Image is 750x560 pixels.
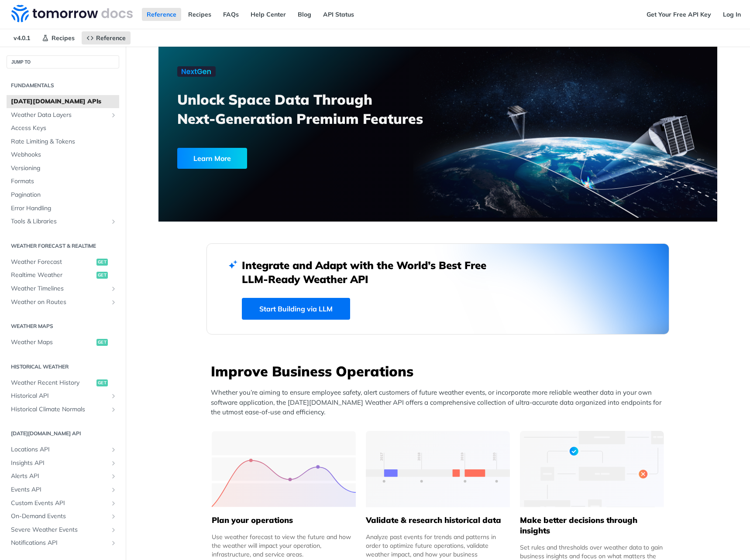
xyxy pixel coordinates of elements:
a: Weather Forecastget [7,256,119,269]
a: Start Building via LLM [242,298,350,320]
button: Show subpages for Events API [110,486,117,493]
span: Notifications API [11,539,108,547]
img: a22d113-group-496-32x.svg [520,431,664,507]
a: Weather Mapsget [7,336,119,349]
img: 13d7ca0-group-496-2.svg [366,431,510,507]
span: Tools & Libraries [11,217,108,226]
h5: Validate & research historical data [366,515,510,526]
span: On-Demand Events [11,512,108,521]
span: Webhooks [11,150,117,159]
span: get [96,379,108,386]
a: Insights APIShow subpages for Insights API [7,457,119,470]
span: Realtime Weather [11,271,94,280]
button: Show subpages for Weather Timelines [110,285,117,292]
img: Tomorrow.io Weather API Docs [11,5,133,22]
button: Show subpages for Historical API [110,393,117,400]
span: Weather Forecast [11,258,94,266]
span: Events API [11,485,108,494]
a: Get Your Free API Key [642,8,716,21]
a: Weather on RoutesShow subpages for Weather on Routes [7,296,119,309]
a: Realtime Weatherget [7,269,119,282]
img: 39565e8-group-4962x.svg [212,431,356,507]
span: Weather on Routes [11,298,108,307]
span: Rate Limiting & Tokens [11,137,117,146]
p: Whether you’re aiming to ensure employee safety, alert customers of future weather events, or inc... [211,388,669,417]
span: Versioning [11,164,117,173]
span: get [96,339,108,346]
a: Historical Climate NormalsShow subpages for Historical Climate Normals [7,403,119,416]
span: Pagination [11,191,117,199]
a: Pagination [7,188,119,201]
span: Locations API [11,445,108,454]
a: Weather TimelinesShow subpages for Weather Timelines [7,282,119,295]
a: Learn More [177,148,393,169]
span: Reference [96,34,126,42]
span: get [96,272,108,279]
span: Alerts API [11,472,108,481]
h3: Unlock Space Data Through Next-Generation Premium Features [177,90,447,128]
a: Severe Weather EventsShow subpages for Severe Weather Events [7,523,119,536]
button: Show subpages for Weather Data Layers [110,112,117,119]
a: [DATE][DOMAIN_NAME] APIs [7,95,119,108]
span: Formats [11,177,117,186]
span: Recipes [52,34,75,42]
span: Error Handling [11,204,117,213]
span: Weather Timelines [11,284,108,293]
a: On-Demand EventsShow subpages for On-Demand Events [7,510,119,523]
button: Show subpages for Notifications API [110,540,117,546]
a: Historical APIShow subpages for Historical API [7,389,119,403]
a: Alerts APIShow subpages for Alerts API [7,470,119,483]
a: Events APIShow subpages for Events API [7,483,119,496]
button: Show subpages for Custom Events API [110,500,117,507]
span: Historical API [11,392,108,400]
span: [DATE][DOMAIN_NAME] APIs [11,97,117,106]
a: Locations APIShow subpages for Locations API [7,443,119,456]
a: Access Keys [7,122,119,135]
a: Reference [82,31,131,44]
button: Show subpages for Weather on Routes [110,299,117,306]
button: Show subpages for Alerts API [110,473,117,480]
button: Show subpages for Locations API [110,446,117,453]
button: Show subpages for Historical Climate Normals [110,406,117,413]
a: Rate Limiting & Tokens [7,135,119,148]
h2: Fundamentals [7,82,119,89]
a: Recipes [183,8,216,21]
h5: Make better decisions through insights [520,515,664,536]
h2: Historical Weather [7,363,119,371]
span: Insights API [11,459,108,468]
button: Show subpages for Tools & Libraries [110,218,117,225]
button: Show subpages for On-Demand Events [110,513,117,520]
h2: Weather Maps [7,322,119,330]
span: get [96,259,108,266]
span: Weather Data Layers [11,111,108,120]
span: Weather Maps [11,338,94,347]
a: API Status [318,8,359,21]
a: Webhooks [7,148,119,161]
span: Custom Events API [11,499,108,508]
a: FAQs [218,8,244,21]
a: Weather Data LayersShow subpages for Weather Data Layers [7,109,119,122]
a: Tools & LibrariesShow subpages for Tools & Libraries [7,215,119,228]
h2: Weather Forecast & realtime [7,242,119,250]
h3: Improve Business Operations [211,362,669,381]
h2: Integrate and Adapt with the World’s Best Free LLM-Ready Weather API [242,258,499,286]
span: Weather Recent History [11,379,94,387]
a: Versioning [7,162,119,175]
a: Custom Events APIShow subpages for Custom Events API [7,497,119,510]
span: Historical Climate Normals [11,405,108,414]
h5: Plan your operations [212,515,356,526]
button: JUMP TO [7,55,119,68]
button: Show subpages for Insights API [110,460,117,467]
img: NextGen [177,66,216,77]
h2: [DATE][DOMAIN_NAME] API [7,430,119,437]
span: v4.0.1 [9,31,35,44]
a: Log In [718,8,746,21]
a: Help Center [246,8,291,21]
span: Access Keys [11,124,117,133]
a: Error Handling [7,202,119,215]
div: Use weather forecast to view the future and how the weather will impact your operation, infrastru... [212,533,356,559]
a: Formats [7,175,119,188]
a: Weather Recent Historyget [7,376,119,389]
button: Show subpages for Severe Weather Events [110,526,117,533]
a: Reference [142,8,181,21]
